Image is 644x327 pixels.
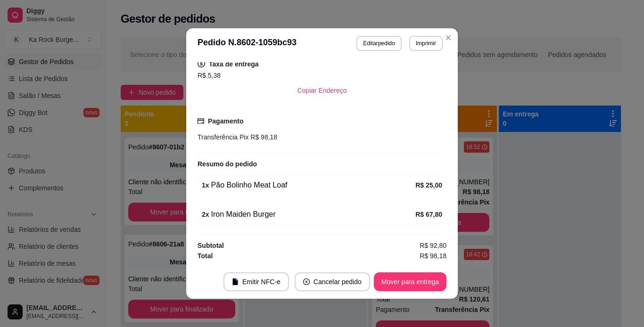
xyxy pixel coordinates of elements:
span: file [232,278,239,285]
span: dollar [198,60,205,67]
button: close-circleCancelar pedido [295,272,370,291]
strong: 2 x [202,211,209,218]
button: Close [441,30,456,45]
span: R$ 92,80 [420,240,446,251]
button: Imprimir [409,36,443,51]
button: Mover para entrega [374,272,446,291]
strong: Pagamento [208,117,243,125]
strong: R$ 67,80 [415,211,442,218]
strong: Subtotal [198,242,224,249]
div: Pão Bolinho Meat Loaf [202,180,415,191]
button: fileEmitir NFC-e [223,272,289,291]
button: Copiar Endereço [289,81,354,100]
h3: Pedido N. 8602-1059bc93 [198,36,297,51]
span: R$ 5,38 [198,72,221,79]
span: close-circle [303,278,310,285]
span: Transferência Pix [198,133,248,141]
strong: R$ 25,00 [415,181,442,189]
div: Iron Maiden Burger [202,209,415,220]
span: R$ 98,18 [420,251,446,261]
button: Editarpedido [356,36,401,51]
strong: Taxa de entrega [209,60,259,68]
strong: 1 x [202,181,209,189]
strong: Resumo do pedido [198,160,257,168]
span: credit-card [198,118,204,124]
span: R$ 98,18 [248,133,277,141]
strong: Total [198,252,213,260]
